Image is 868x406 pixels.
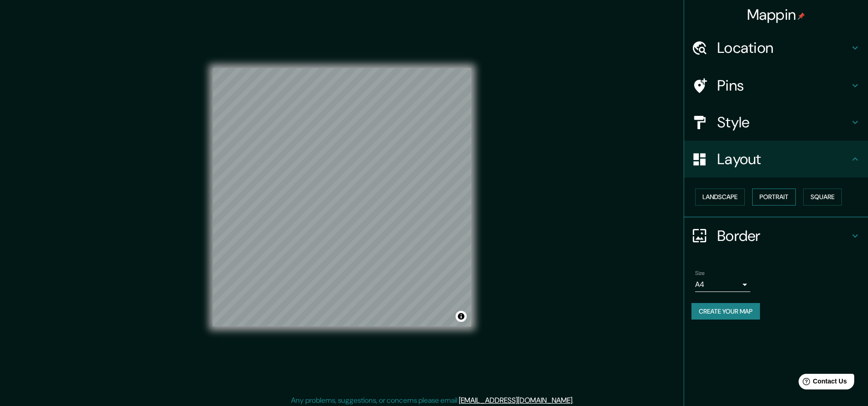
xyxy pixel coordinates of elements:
h4: Layout [717,150,850,168]
h4: Mappin [747,6,805,24]
button: Toggle attribution [456,311,467,322]
div: Pins [684,67,868,104]
iframe: Help widget launcher [786,370,858,396]
div: . [574,395,575,406]
div: Layout [684,141,868,177]
h4: Style [717,113,850,132]
div: Border [684,217,868,254]
button: Portrait [752,189,796,206]
p: Any problems, suggestions, or concerns please email . [291,395,574,406]
div: A4 [695,277,750,292]
img: pin-icon.png [798,12,805,20]
h4: Pins [717,76,850,95]
button: Landscape [695,189,745,206]
h4: Border [717,227,850,245]
button: Square [803,189,842,206]
canvas: Map [213,68,471,326]
label: Size [695,269,705,277]
div: Location [684,29,868,66]
div: . [575,395,577,406]
h4: Location [717,39,850,57]
a: [EMAIL_ADDRESS][DOMAIN_NAME] [459,395,572,405]
button: Create your map [691,303,760,320]
div: Style [684,104,868,141]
